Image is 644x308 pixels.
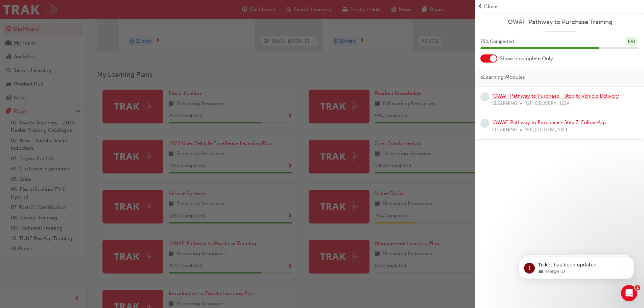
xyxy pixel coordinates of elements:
[480,119,490,128] span: learningRecordVerb_NONE-icon
[478,3,483,10] span: prev-icon
[500,55,553,63] span: Show Incomplete Only
[524,126,567,134] span: P2P_FOLLOW_1024
[478,3,641,10] button: prev-iconClose
[492,100,517,108] span: ELEARNING
[635,285,640,290] span: 2
[484,3,497,10] span: Close
[492,119,606,125] a: 'OWAF' Pathway to Purchase - Step 7: Follow-Up
[509,242,644,290] iframe: Intercom notifications message
[480,18,639,26] a: 'OWAF' Pathway to Purchase Training
[480,73,525,81] span: eLearning Modules
[621,285,637,301] iframe: Intercom live chat
[492,126,517,134] span: ELEARNING
[492,93,619,99] a: 'OWAF' Pathway to Purchase - Step 6: Vehicle Delivery
[480,38,514,46] span: 75 % Completed
[480,92,490,101] span: learningRecordVerb_NONE-icon
[625,37,637,46] div: 6 / 8
[524,100,570,108] span: P2P_DELIVERY_1024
